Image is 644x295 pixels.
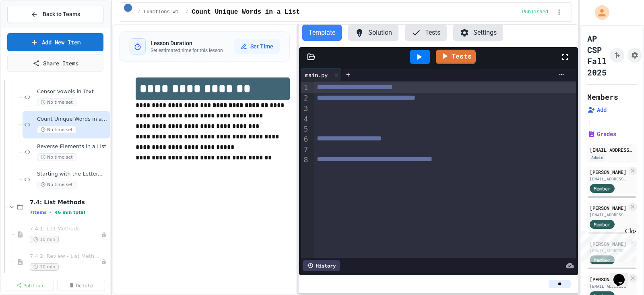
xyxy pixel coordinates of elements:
[590,276,627,283] div: [PERSON_NAME]
[587,106,607,114] button: Add
[590,146,634,153] div: [EMAIL_ADDRESS][DOMAIN_NAME]
[590,204,627,211] div: [PERSON_NAME]
[610,48,624,63] button: Click to see fork details
[405,25,447,41] button: Tests
[3,3,56,51] div: Chat with us now!Close
[301,69,342,81] div: main.py
[234,39,280,54] button: Set Time
[587,117,591,127] span: |
[57,280,105,291] a: Delete
[301,82,309,93] div: 1
[37,88,108,95] span: Censor Vowels in Text
[303,260,340,271] div: History
[590,176,627,182] div: [EMAIL_ADDRESS][DOMAIN_NAME]
[594,221,611,228] span: Member
[192,7,300,17] span: Count Unique Words in a List
[627,48,642,63] button: Assignment Settings
[7,6,103,23] button: Back to Teams
[37,126,76,134] span: No time set
[6,280,54,291] a: Publish
[522,9,548,15] span: Published
[577,228,636,262] iframe: chat widget
[30,263,59,271] span: 10 min
[436,50,476,64] a: Tests
[37,98,76,106] span: No time set
[43,10,80,19] span: Back to Teams
[590,154,605,161] div: Admin
[30,210,47,215] span: 7 items
[37,143,108,150] span: Reverse Elements in a List
[37,181,76,188] span: No time set
[186,9,188,15] span: /
[522,9,551,15] div: Content is published and visible to students
[151,47,223,54] p: Set estimated time for this lesson
[37,171,108,178] span: Starting with the Letter...
[30,253,101,260] span: 7.4.2: Review - List Methods
[594,185,611,192] span: Member
[301,93,309,103] div: 2
[138,9,140,15] span: /
[55,210,85,215] span: 46 min total
[587,91,618,103] h2: Members
[590,212,627,218] div: [EMAIL_ADDRESS][DOMAIN_NAME]
[348,25,398,41] button: Solution
[7,33,103,51] a: Add New Item
[30,236,59,243] span: 10 min
[151,39,223,47] h3: Lesson Duration
[37,116,108,123] span: Count Unique Words in a List
[587,33,607,78] h1: AP CSP Fall 2025
[587,130,616,138] button: Grades
[301,103,309,113] div: 3
[301,144,309,155] div: 7
[101,259,107,265] div: Unpublished
[301,155,309,165] div: 8
[50,209,52,215] span: •
[37,153,76,161] span: No time set
[30,226,101,232] span: 7.4.1: List Methods
[144,9,182,15] span: Functions with List Traversals Practice
[301,114,309,124] div: 4
[302,25,342,41] button: Template
[30,199,108,206] span: 7.4: List Methods
[301,124,309,134] div: 5
[610,263,636,287] iframe: chat widget
[301,71,332,79] div: main.py
[7,54,103,72] a: Share Items
[101,232,107,237] div: Unpublished
[453,25,503,41] button: Settings
[301,134,309,144] div: 6
[590,283,627,289] div: [EMAIL_ADDRESS][DOMAIN_NAME]
[586,3,611,22] div: My Account
[590,168,627,176] div: [PERSON_NAME]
